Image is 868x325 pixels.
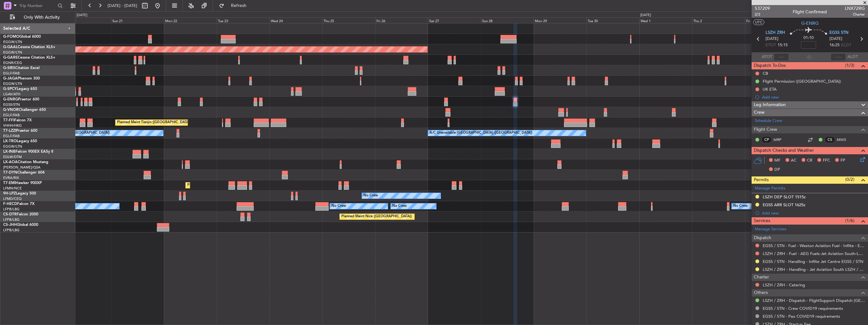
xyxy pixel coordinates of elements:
a: LSZH / ZRH - Dispatch - FlightSupport Dispatch [GEOGRAPHIC_DATA] [763,298,865,303]
a: EGLF/FAB [3,113,20,118]
span: Only With Activity [16,15,67,20]
span: Charter [845,12,865,17]
span: Leg Information [754,101,786,109]
span: FP [840,157,845,164]
a: EGSS / STN - Crew COVID19 requirements [763,306,843,311]
a: MWS [837,137,851,143]
a: EGGW/LTN [3,81,22,86]
span: LX-TRO [3,139,17,143]
div: [DATE] [640,13,651,18]
span: Dispatch To-Dos [754,62,786,69]
span: AC [791,157,797,164]
span: (1/3) [845,62,854,69]
div: Sun 28 [481,17,534,23]
span: F-HECD [3,202,17,206]
a: LFPB/LBG [3,217,20,222]
a: EGGW/LTN [3,40,22,44]
a: CS-DTRFalcon 2000 [3,213,38,216]
a: EGLF/FAB [3,134,20,138]
span: ATOT [762,54,772,60]
a: G-JAGAPhenom 300 [3,77,40,80]
div: CB [763,71,768,76]
span: [DATE] [829,36,842,42]
a: EGSS / STN - Pax COVID19 requirements [763,314,840,319]
a: MRP [773,137,788,143]
a: LFMD/CEQ [3,196,22,201]
div: CP [761,136,772,143]
div: Mon 22 [164,17,217,23]
div: [DATE] [77,13,87,18]
div: Planned Maint Tianjin ([GEOGRAPHIC_DATA]) [117,118,191,127]
a: G-VNORChallenger 650 [3,108,46,112]
span: 16:25 [829,42,840,48]
span: T7-EMI [3,181,15,185]
div: Tue 23 [217,17,270,23]
span: CS-JHH [3,223,17,227]
a: EDLW/DTM [3,155,22,159]
div: No Crew [733,201,748,211]
a: G-FOMOGlobal 6000 [3,35,41,39]
a: 9H-LPZLegacy 500 [3,192,36,195]
div: Thu 2 [692,17,745,23]
span: G-ENRG [3,98,18,101]
span: Crew [754,109,765,116]
div: A/C Unavailable [GEOGRAPHIC_DATA] ([GEOGRAPHIC_DATA]) [430,128,532,138]
a: LGAV/ATH [3,92,20,97]
div: Fri 3 [745,17,798,23]
span: CS-DTR [3,213,17,216]
a: T7-FFIFalcon 7X [3,118,32,122]
span: G-ENRG [801,20,819,27]
span: 537209 [755,5,770,12]
a: CS-JHHGlobal 6000 [3,223,38,227]
div: Planned Maint Nice ([GEOGRAPHIC_DATA]) [341,212,412,221]
a: LFPB/LBG [3,207,20,212]
a: EGNR/CEG [3,61,22,65]
span: Dispatch [754,234,771,242]
a: LSZH / ZRH - Fuel - AEG Fuels-Jet Aviation South-LSZH/ZRH [763,251,865,256]
a: LX-TROLegacy 650 [3,139,37,143]
span: Services [754,217,770,225]
a: G-SPCYLegacy 650 [3,87,37,91]
a: EGGW/LTN [3,144,22,149]
input: Trip Number [19,1,56,10]
span: (1/6) [845,217,854,224]
a: T7-EMIHawker 900XP [3,181,42,185]
span: FFC [823,157,830,164]
span: T7-LZZI [3,129,16,133]
a: G-GAALCessna Citation XLS+ [3,45,55,49]
span: DP [774,167,780,173]
span: 2/2 [755,12,770,17]
span: LNX72RG [845,5,865,12]
div: Fri 26 [375,17,428,23]
span: Flight Crew [754,126,777,133]
span: EGSS STN [829,30,848,36]
a: EGGW/LTN [3,50,22,55]
span: ELDT [841,42,851,48]
input: --:-- [774,53,789,61]
span: LX-INB [3,150,15,154]
div: EGSS ARR SLOT 1625z [763,202,805,207]
div: No Crew [332,201,346,211]
span: Refresh [226,3,252,8]
a: G-SIRSCitation Excel [3,66,40,70]
div: Planned Maint [GEOGRAPHIC_DATA] [187,181,248,190]
div: Wed 24 [270,17,322,23]
div: Flight Permission ([GEOGRAPHIC_DATA]) [763,79,841,84]
div: Sat 20 [58,17,111,23]
span: G-SIRS [3,66,15,70]
span: 01:10 [803,35,814,41]
a: EGSS/STN [3,102,20,107]
button: Only With Activity [7,12,69,22]
span: [DATE] - [DATE] [108,3,137,9]
span: Permits [754,176,769,184]
div: Add new [762,94,865,100]
div: Flight Confirmed [793,9,827,15]
a: LSZH / ZRH - Catering [763,282,805,288]
div: LSZH DEP SLOT 1515z [763,194,806,200]
span: LSZH ZRH [766,30,785,36]
a: EGSS / STN - Fuel - Weston Aviation Fuel - Inflite - EGSS / STN [763,243,865,248]
a: G-GARECessna Citation XLS+ [3,56,55,60]
a: Manage Services [755,226,786,233]
a: Schedule Crew [755,118,782,124]
a: LSZH / ZRH - Handling - Jet Aviation South LSZH / ZRH [763,267,865,272]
